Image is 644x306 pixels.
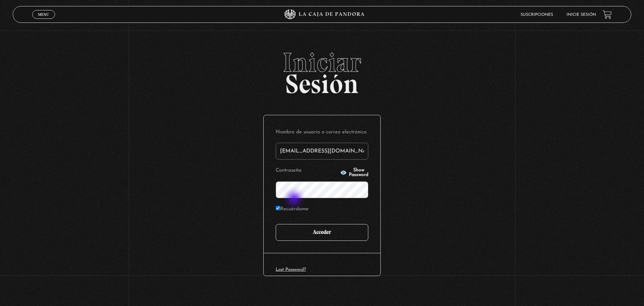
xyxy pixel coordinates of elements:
label: Nombre de usuario o correo electrónico [276,127,368,138]
a: Inicie sesión [567,13,596,17]
span: Menu [38,12,49,16]
a: View your shopping cart [603,10,612,19]
input: Acceder [276,224,368,241]
a: Suscripciones [521,13,553,17]
input: Recuérdame [276,206,280,210]
span: Show Password [349,168,368,177]
a: Lost Password? [276,267,306,272]
span: Iniciar [13,49,631,76]
label: Contraseña [276,166,338,176]
button: Show Password [340,168,368,177]
h2: Sesión [13,49,631,92]
label: Recuérdame [276,204,309,215]
span: Cerrar [36,18,52,23]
